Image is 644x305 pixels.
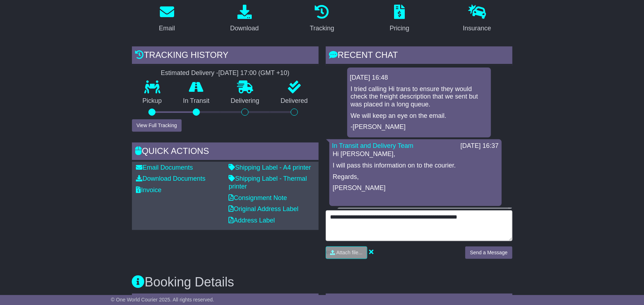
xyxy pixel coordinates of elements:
a: Email [154,2,180,36]
span: © One World Courier 2025. All rights reserved. [111,297,214,302]
a: In Transit and Delivery Team [332,142,414,149]
div: Insurance [463,24,491,33]
h3: Booking Details [132,275,512,289]
p: In Transit [172,97,220,105]
p: Regards, [333,173,498,181]
a: Download [226,2,264,36]
button: Send a Message [465,246,512,259]
a: Address Label [229,217,275,224]
div: Estimated Delivery - [132,69,319,77]
div: Tracking history [132,46,319,66]
a: Pricing [385,2,414,36]
div: Tracking [310,24,334,33]
p: [PERSON_NAME] [333,184,498,192]
div: Download [230,24,259,33]
a: Download Documents [136,175,206,182]
a: Insurance [458,2,496,36]
div: [DATE] 16:48 [350,74,488,82]
p: Pickup [132,97,173,105]
a: Consignment Note [229,194,287,201]
div: RECENT CHAT [326,46,512,66]
div: Pricing [390,24,409,33]
a: Shipping Label - Thermal printer [229,175,307,190]
div: [DATE] 16:37 [461,142,499,150]
p: -[PERSON_NAME] [351,123,487,131]
a: Original Address Label [229,205,299,212]
p: I tried calling Hi trans to ensure they would check the freight description that we sent but was ... [351,85,487,109]
div: Quick Actions [132,142,319,162]
p: We will keep an eye on the email. [351,112,487,120]
div: [DATE] 17:00 (GMT +10) [218,69,290,77]
div: Email [159,24,175,33]
a: Tracking [305,2,339,36]
p: Delivering [220,97,270,105]
button: View Full Tracking [132,119,182,132]
a: Invoice [136,186,162,194]
p: Delivered [270,97,319,105]
p: Hi [PERSON_NAME], [333,150,498,158]
p: I will pass this information on to the courier. [333,162,498,170]
a: Email Documents [136,164,193,171]
a: Shipping Label - A4 printer [229,164,311,171]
